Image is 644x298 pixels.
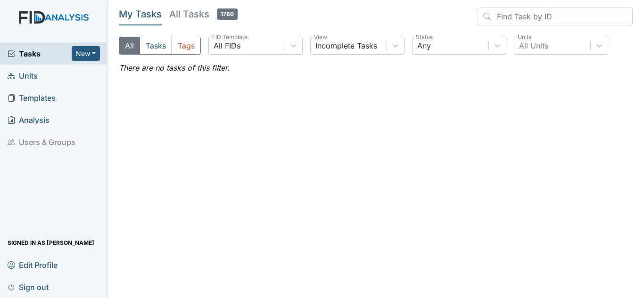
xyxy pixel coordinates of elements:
h5: My Tasks [119,8,162,21]
a: Tasks [8,48,72,59]
div: Incomplete Tasks [315,40,377,51]
div: All FIDs [214,40,240,51]
input: Find Task by ID [478,8,633,25]
button: All [119,37,140,55]
span: Signed in as [PERSON_NAME] [8,235,94,250]
span: Sign out [8,280,49,294]
div: Any [417,40,431,51]
button: Tasks [140,37,172,55]
div: All Units [519,40,548,51]
h5: All Tasks [169,8,238,21]
span: Templates [8,90,56,105]
button: New [72,46,100,61]
span: 1780 [217,8,238,20]
span: Edit Profile [8,258,58,272]
span: Units [8,68,38,83]
button: Tags [172,37,201,55]
span: Analysis [8,113,50,127]
em: There are no tasks of this filter. [119,63,230,72]
div: Type filter [119,37,201,55]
